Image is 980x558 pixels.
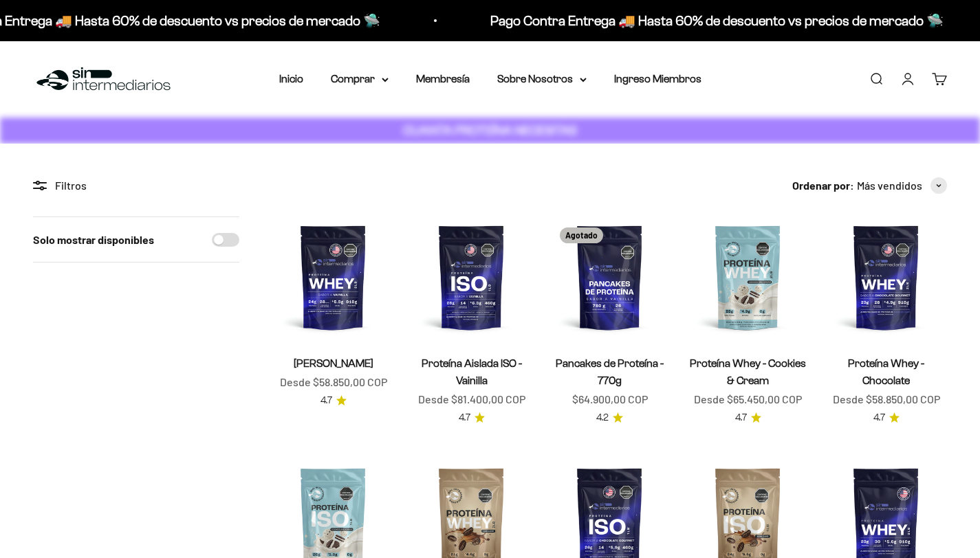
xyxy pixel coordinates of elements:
label: Solo mostrar disponibles [33,231,154,249]
a: 4.74.7 de 5.0 estrellas [459,410,485,425]
span: 4.2 [596,410,609,425]
sale-price: Desde $58.850,00 COP [833,390,940,408]
a: Ingreso Miembros [614,73,701,85]
span: 4.7 [459,410,470,425]
a: Pancakes de Proteína - 770g [556,357,664,386]
span: 4.7 [320,393,332,408]
a: Proteína Whey - Chocolate [848,357,924,386]
a: 4.74.7 de 5.0 estrellas [873,410,900,425]
sale-price: $64.900,00 COP [572,390,648,408]
sale-price: Desde $58.850,00 COP [280,373,387,391]
span: 4.7 [873,410,885,425]
span: Ordenar por: [792,177,854,194]
sale-price: Desde $65.450,00 COP [694,390,802,408]
a: 4.74.7 de 5.0 estrellas [320,393,347,408]
strong: CUANTA PROTEÍNA NECESITAS [403,123,577,137]
span: Más vendidos [857,177,922,194]
div: Filtros [33,177,239,194]
summary: Sobre Nosotros [497,70,587,88]
span: 4.7 [735,410,747,425]
sale-price: Desde $81.400,00 COP [418,390,525,408]
summary: Comprar [331,70,389,88]
a: Proteína Whey - Cookies & Cream [690,357,806,386]
p: Pago Contra Entrega 🚚 Hasta 60% de descuento vs precios de mercado 🛸 [483,10,937,32]
a: 4.24.2 de 5.0 estrellas [596,410,623,425]
a: 4.74.7 de 5.0 estrellas [735,410,761,425]
button: Más vendidos [857,177,947,194]
a: Proteína Aislada ISO - Vainilla [422,357,522,386]
a: Inicio [279,73,303,85]
a: [PERSON_NAME] [294,357,373,369]
a: Membresía [416,73,470,85]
